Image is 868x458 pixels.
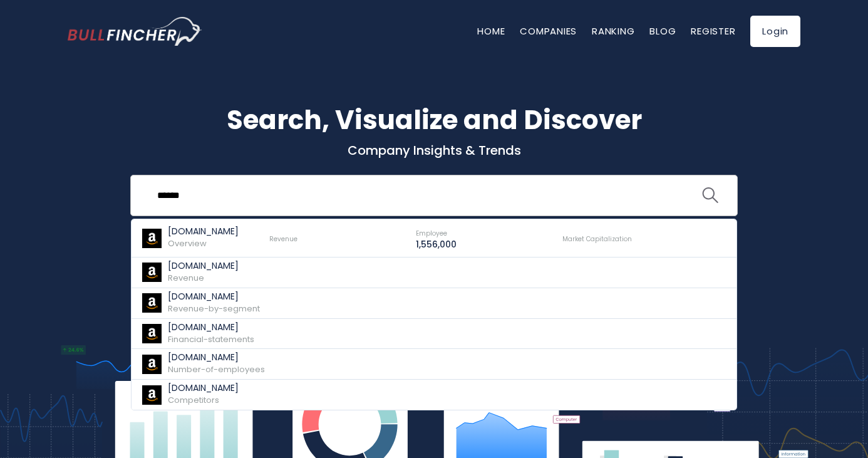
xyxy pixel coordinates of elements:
a: [DOMAIN_NAME] Financial-statements [132,319,736,350]
span: Revenue [168,272,204,284]
a: [DOMAIN_NAME] Number-of-employees [132,349,736,380]
p: Company Insights & Trends [68,142,800,159]
p: 1,556,000 [416,239,457,250]
span: Number-of-employees [168,363,265,375]
a: Ranking [592,24,634,38]
span: Employee [416,229,447,238]
a: Home [477,24,505,38]
span: Financial-statements [168,333,254,345]
p: What's trending [68,241,800,254]
a: [DOMAIN_NAME] Revenue [132,258,736,288]
span: Overview [168,237,207,249]
a: Blog [649,24,676,38]
span: Revenue [269,234,297,244]
span: Competitors [168,394,219,406]
span: Market Capitalization [562,234,632,244]
img: bullfincher logo [68,17,202,46]
p: [DOMAIN_NAME] [168,226,239,237]
p: [DOMAIN_NAME] [168,261,239,271]
span: Revenue-by-segment [168,303,260,315]
a: Login [750,16,800,47]
a: [DOMAIN_NAME] Competitors [132,380,736,410]
a: Register [691,24,735,38]
h1: Search, Visualize and Discover [68,100,800,140]
p: [DOMAIN_NAME] [168,322,254,333]
p: [DOMAIN_NAME] [168,383,239,393]
img: search icon [702,187,718,204]
p: [DOMAIN_NAME] [168,352,265,363]
p: [DOMAIN_NAME] [168,291,260,302]
a: [DOMAIN_NAME] Overview Revenue Employee 1,556,000 Market Capitalization [132,219,736,258]
a: Go to homepage [68,17,202,46]
a: [DOMAIN_NAME] Revenue-by-segment [132,288,736,319]
a: Companies [520,24,577,38]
